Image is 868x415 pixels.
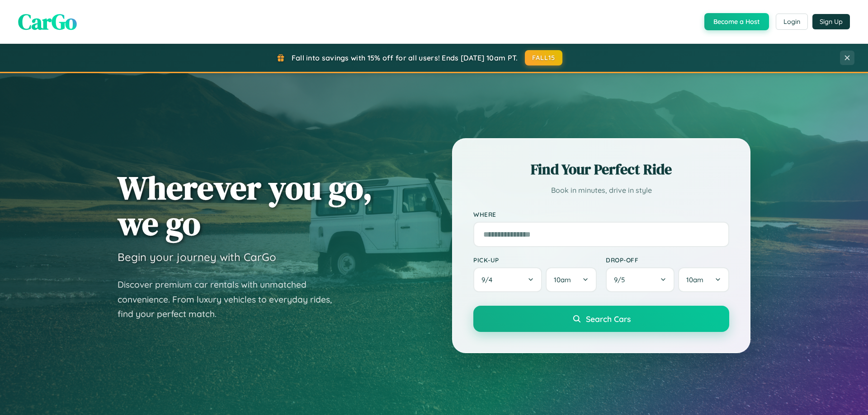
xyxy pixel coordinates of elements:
[118,250,276,264] h3: Begin your journey with CarGo
[678,267,729,292] button: 10am
[586,314,631,324] span: Search Cars
[812,14,850,29] button: Sign Up
[606,267,675,292] button: 9/5
[525,50,563,65] button: FALL15
[473,306,729,332] button: Search Cars
[481,275,497,284] span: 9 / 4
[606,256,729,264] label: Drop-off
[473,256,597,264] label: Pick-up
[292,53,518,62] span: Fall into savings with 15% off for all users! Ends [DATE] 10am PT.
[118,277,344,322] p: Discover premium car rentals with unmatched convenience. From luxury vehicles to everyday rides, ...
[686,275,703,284] span: 10am
[614,275,629,284] span: 9 / 5
[473,184,729,197] p: Book in minutes, drive in style
[18,7,77,37] span: CarGo
[473,159,729,179] h2: Find Your Perfect Ride
[554,275,571,284] span: 10am
[118,170,373,241] h1: Wherever you go, we go
[546,267,597,292] button: 10am
[776,14,808,30] button: Login
[473,210,729,218] label: Where
[473,267,542,292] button: 9/4
[704,13,769,30] button: Become a Host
